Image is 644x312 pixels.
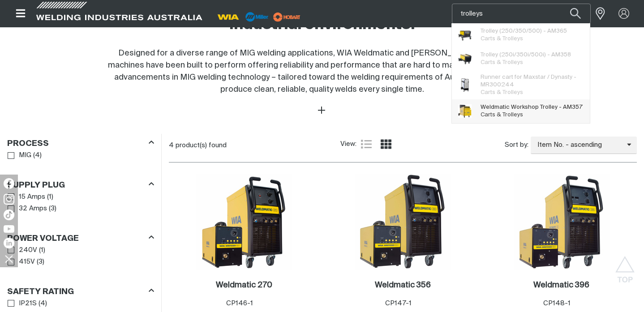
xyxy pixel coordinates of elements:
[216,280,272,291] a: Weldmatic 270
[481,60,523,65] span: Carts & Trolleys
[8,150,31,162] a: MIG
[7,137,154,149] div: Process
[7,180,65,191] h3: Supply Plug
[481,36,523,42] span: Carts & Trolleys
[481,27,567,35] span: Trolley (250/350/500) - AM365
[1,251,17,266] img: hide socials
[4,178,14,189] img: Facebook
[4,225,14,233] img: YouTube
[481,103,583,111] span: Weldmatic Workshop Trolley - AM357
[19,299,37,309] span: IP21S
[375,281,431,289] h2: Weldmatic 356
[270,13,303,20] a: miller
[7,232,154,244] div: Power Voltage
[216,281,272,289] h2: Weldmatic 270
[8,256,35,268] a: 415V
[7,234,79,244] h3: Power Voltage
[514,174,610,270] img: Weldmatic 396
[270,10,303,24] img: miller
[4,238,14,248] img: LinkedIn
[19,192,45,202] span: 15 Amps
[7,139,49,149] h3: Process
[505,140,528,150] span: Sort by:
[4,194,14,205] img: Instagram
[47,192,53,202] span: ( 1 )
[8,203,47,215] a: 32 Amps
[7,179,154,191] div: Supply Plug
[531,140,627,150] span: Item No. - ascending
[169,141,340,150] div: 4
[19,245,37,256] span: 240V
[533,280,589,291] a: Weldmatic 396
[49,204,56,214] span: ( 3 )
[169,134,637,157] section: Product list controls
[19,150,31,161] span: MIG
[361,139,372,150] a: List view
[37,257,44,267] span: ( 3 )
[4,209,14,220] img: TikTok
[615,256,635,276] button: Scroll to top
[8,244,154,268] ul: Power Voltage
[481,51,571,59] span: Trolley (250i/350i/500i) - AM358
[375,280,431,291] a: Weldmatic 356
[7,287,74,297] h3: Safety Rating
[39,245,45,256] span: ( 1 )
[560,4,591,24] button: Search products
[8,191,154,215] ul: Supply Plug
[226,300,253,307] span: CP146-1
[8,191,45,203] a: 15 Amps
[452,4,590,23] input: Product name or item number...
[543,300,571,307] span: CP148-1
[19,257,35,267] span: 415V
[385,300,412,307] span: CP147-1
[481,112,523,118] span: Carts & Trolleys
[8,298,37,310] a: IP21S
[176,142,227,149] span: product(s) found
[19,204,47,214] span: 32 Amps
[533,281,589,289] h2: Weldmatic 396
[108,49,537,94] span: Designed for a diverse range of MIG welding applications, WIA Weldmatic and [PERSON_NAME] MIG wel...
[355,174,451,270] img: Weldmatic 356
[33,150,42,161] span: ( 4 )
[8,150,154,162] ul: Process
[452,23,590,123] ul: Suggestions
[8,298,154,310] ul: Safety Rating
[196,174,292,270] img: Weldmatic 270
[39,299,47,309] span: ( 4 )
[340,139,356,150] span: View:
[7,285,154,297] div: Safety Rating
[8,244,37,256] a: 240V
[481,73,583,89] span: Runner cart for Maxstar / Dynasty - MR300244
[481,90,523,95] span: Carts & Trolleys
